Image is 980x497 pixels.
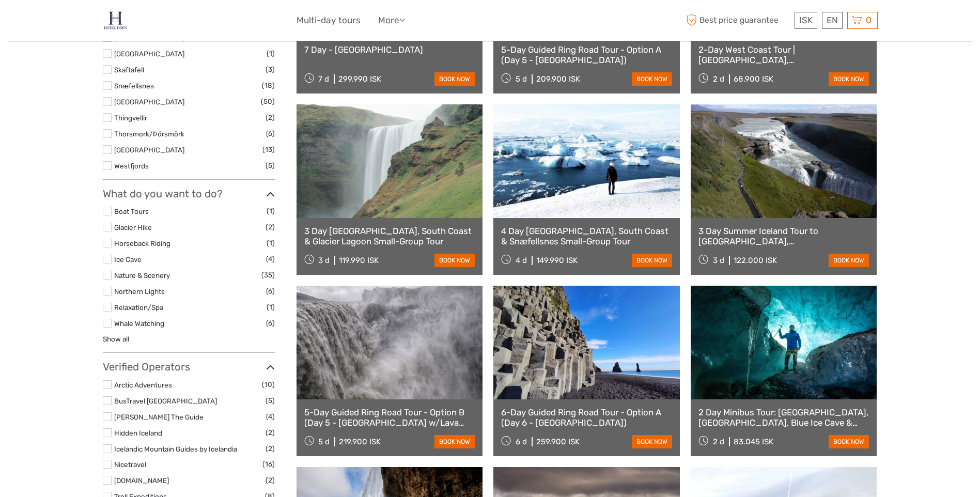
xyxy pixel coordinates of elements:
span: 5 d [516,74,527,84]
img: 686-49135f22-265b-4450-95ba-bc28a5d02e86_logo_small.jpg [103,8,128,33]
div: 209.900 ISK [536,74,580,84]
a: Ice Cave [114,255,142,263]
a: book now [434,254,475,267]
a: Skaftafell [114,66,144,74]
span: (1) [267,48,275,59]
span: ISK [799,15,813,25]
div: 219.900 ISK [339,437,381,446]
span: (5) [266,160,275,172]
a: Show all [103,335,129,343]
span: (2) [266,443,275,455]
span: (1) [267,301,275,313]
span: (18) [262,80,275,91]
span: 2 d [713,74,724,84]
a: [GEOGRAPHIC_DATA] [114,98,184,106]
span: (2) [266,112,275,123]
span: (16) [262,458,275,470]
a: book now [632,254,672,267]
a: 5-Day Guided Ring Road Tour - Option A (Day 5 - [GEOGRAPHIC_DATA]) [501,44,672,66]
div: 299.990 ISK [338,74,381,84]
a: [DOMAIN_NAME] [114,476,169,485]
a: Glacier Hike [114,223,152,231]
a: Nicetravel [114,460,146,469]
span: (10) [262,379,275,391]
a: 3 Day [GEOGRAPHIC_DATA], South Coast & Glacier Lagoon Small-Group Tour [304,226,475,247]
span: (4) [266,253,275,265]
h3: What do you want to do? [103,188,275,200]
span: 2 d [713,437,724,446]
a: Arctic Adventures [114,381,172,389]
a: Thorsmork/Þórsmörk [114,130,184,138]
a: book now [632,72,672,86]
span: (3) [266,64,275,75]
span: 7 d [318,74,329,84]
a: Horseback Riding [114,239,170,247]
div: 83.045 ISK [734,437,773,446]
a: [PERSON_NAME] The Guide [114,413,204,421]
span: 5 d [318,437,330,446]
span: 3 d [318,256,330,265]
a: Northern Lights [114,287,165,296]
a: 2-Day West Coast Tour | [GEOGRAPHIC_DATA], [GEOGRAPHIC_DATA] w/Canyon Baths [698,44,869,66]
span: (2) [266,427,275,439]
a: BusTravel [GEOGRAPHIC_DATA] [114,397,217,405]
span: (2) [266,474,275,486]
span: (6) [266,128,275,139]
a: Whale Watching [114,319,164,328]
a: Nature & Scenery [114,271,170,279]
a: Relaxation/Spa [114,303,163,312]
a: book now [434,435,475,448]
a: Snæfellsnes [114,82,154,90]
a: Icelandic Mountain Guides by Icelandia [114,445,237,453]
a: 4 Day [GEOGRAPHIC_DATA], South Coast & Snæfellsnes Small-Group Tour [501,226,672,247]
a: More [378,13,405,28]
a: [GEOGRAPHIC_DATA] [114,50,184,58]
a: book now [829,435,869,448]
a: Thingvellir [114,114,147,122]
a: book now [434,72,475,86]
a: 7 Day - [GEOGRAPHIC_DATA] [304,44,475,55]
div: 68.900 ISK [734,74,773,84]
div: 122.000 ISK [734,256,777,265]
span: (1) [267,237,275,249]
span: Best price guarantee [684,12,792,29]
a: book now [829,72,869,86]
a: 5-Day Guided Ring Road Tour - Option B (Day 5 - [GEOGRAPHIC_DATA] w/Lava Caving) [304,407,475,428]
a: 2 Day Minibus Tour: [GEOGRAPHIC_DATA], [GEOGRAPHIC_DATA], Blue Ice Cave & Northern Lights [698,407,869,428]
div: EN [822,12,843,29]
a: 3 Day Summer Iceland Tour to [GEOGRAPHIC_DATA], [GEOGRAPHIC_DATA] with Glacier Lagoon & Glacier Hike [698,226,869,247]
a: book now [632,435,672,448]
span: (1) [267,205,275,217]
span: 3 d [713,256,724,265]
div: 119.990 ISK [339,256,379,265]
a: Westfjords [114,162,149,170]
a: Boat Tours [114,207,149,215]
div: 259.900 ISK [536,437,580,446]
span: (2) [266,221,275,233]
span: (50) [261,96,275,107]
span: (4) [266,411,275,423]
a: 6-Day Guided Ring Road Tour - Option A (Day 6 - [GEOGRAPHIC_DATA]) [501,407,672,428]
a: book now [829,254,869,267]
span: (6) [266,285,275,297]
div: 149.990 ISK [536,256,578,265]
span: (5) [266,395,275,407]
a: [GEOGRAPHIC_DATA] [114,146,184,154]
span: 6 d [516,437,527,446]
span: 4 d [516,256,527,265]
span: (6) [266,317,275,329]
span: 0 [864,15,873,25]
span: (13) [262,144,275,156]
h3: Verified Operators [103,361,275,373]
a: Hidden Iceland [114,429,162,437]
a: Multi-day tours [297,13,361,28]
span: (35) [261,269,275,281]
